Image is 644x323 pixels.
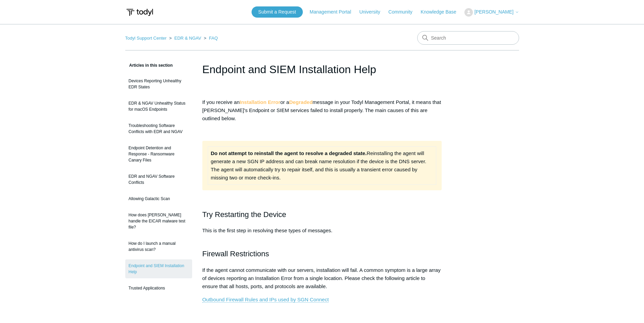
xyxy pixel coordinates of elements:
a: Devices Reporting Unhealthy EDR States [125,74,192,93]
p: This is the first step in resolving these types of messages. [202,227,442,243]
li: EDR & NGAV [168,36,202,41]
span: Articles in this section [125,63,173,68]
a: Endpoint Detention and Response - Ransomware Canary Files [125,142,192,167]
a: EDR & NGAV [174,36,201,41]
input: Search [417,31,519,45]
p: If you receive an or a message in your Todyl Management Portal, it means that [PERSON_NAME]'s End... [202,98,442,123]
a: How does [PERSON_NAME] handle the EICAR malware test file? [125,209,192,234]
a: FAQ [209,36,218,41]
h2: Firewall Restrictions [202,248,442,260]
a: Knowledge Base [421,8,463,16]
span: [PERSON_NAME] [474,9,513,15]
a: EDR & NGAV Unhealthy Status for macOS Endpoints [125,97,192,116]
a: Outbound Firewall Rules and IPs used by SGN Connect [202,297,329,303]
strong: Degraded [289,99,313,105]
p: If the agent cannot communicate with our servers, installation will fail. A common symptom is a l... [202,266,442,290]
h2: Try Restarting the Device [202,209,442,220]
a: Submit a Request [252,6,303,18]
a: Endpoint and SIEM Installation Help [125,259,192,278]
a: Trusted Applications [125,282,192,295]
a: University [359,8,387,16]
h1: Endpoint and SIEM Installation Help [202,61,442,78]
li: Todyl Support Center [125,36,168,41]
td: Reinstalling the agent will generate a new SGN IP address and can break name resolution if the de... [208,147,436,185]
strong: Installation Error [240,99,280,105]
strong: Do not attempt to reinstall the agent to resolve a degraded state. [211,150,367,156]
a: Todyl Support Center [125,36,167,41]
a: Allowing Galactic Scan [125,192,192,205]
img: Todyl Support Center Help Center home page [125,6,154,19]
button: [PERSON_NAME] [464,8,519,17]
a: EDR and NGAV Software Conflicts [125,170,192,189]
li: FAQ [202,36,218,41]
a: Community [388,8,419,16]
a: Management Portal [310,8,358,16]
a: How do I launch a manual antivirus scan? [125,237,192,256]
a: Troubleshooting Software Conflicts with EDR and NGAV [125,119,192,138]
